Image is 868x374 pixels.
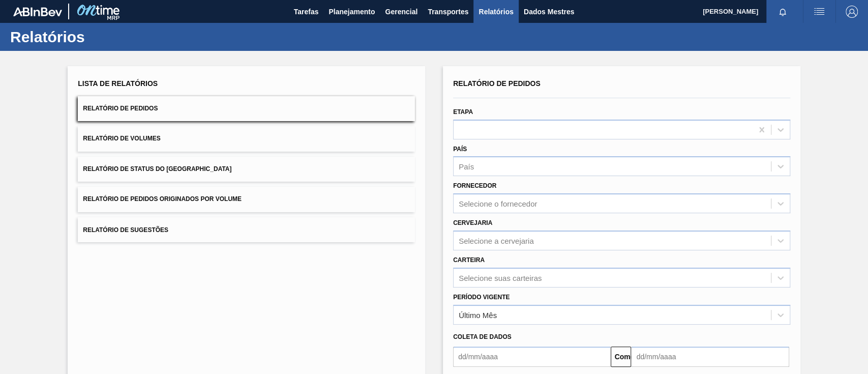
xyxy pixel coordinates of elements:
button: Relatório de Sugestões [78,217,415,242]
font: Gerencial [385,8,417,16]
font: Relatório de Volumes [83,135,160,142]
font: Fornecedor [453,182,496,189]
font: Selecione suas carteiras [459,273,542,282]
font: País [453,146,467,153]
font: Relatório de Sugestões [83,226,168,233]
font: Coleta de dados [453,333,512,340]
button: Relatório de Status do [GEOGRAPHIC_DATA] [78,157,415,182]
font: Relatório de Pedidos [83,105,158,112]
button: Notificações [766,5,799,19]
font: Cervejaria [453,219,492,226]
font: Selecione a cervejaria [459,236,534,245]
button: Relatório de Volumes [78,126,415,151]
img: TNhmsLtSVTkK8tSr43FrP2fwEKptu5GPRR3wAAAABJRU5ErkJggg== [13,7,62,16]
font: Relatório de Status do [GEOGRAPHIC_DATA] [83,165,231,172]
font: [PERSON_NAME] [703,8,758,15]
font: Dados Mestres [524,8,575,16]
font: Lista de Relatórios [78,79,158,88]
button: Relatório de Pedidos Originados por Volume [78,187,415,212]
font: Relatório de Pedidos [453,79,541,88]
button: Relatório de Pedidos [78,96,415,121]
font: Etapa [453,108,473,116]
font: Selecione o fornecedor [459,199,537,208]
font: Último Mês [459,310,497,319]
font: Relatório de Pedidos Originados por Volume [83,196,242,203]
font: Planejamento [328,8,375,16]
button: Comeu [611,347,631,367]
font: Relatórios [478,8,513,16]
img: ações do usuário [813,6,825,18]
font: Transportes [428,8,468,16]
font: Período Vigente [453,294,510,301]
input: dd/mm/aaaa [453,347,611,367]
img: Sair [846,6,858,18]
font: Tarefas [294,8,319,16]
font: Comeu [614,353,638,361]
input: dd/mm/aaaa [631,347,789,367]
font: País [459,162,474,171]
font: Carteira [453,256,485,264]
font: Relatórios [10,28,85,45]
